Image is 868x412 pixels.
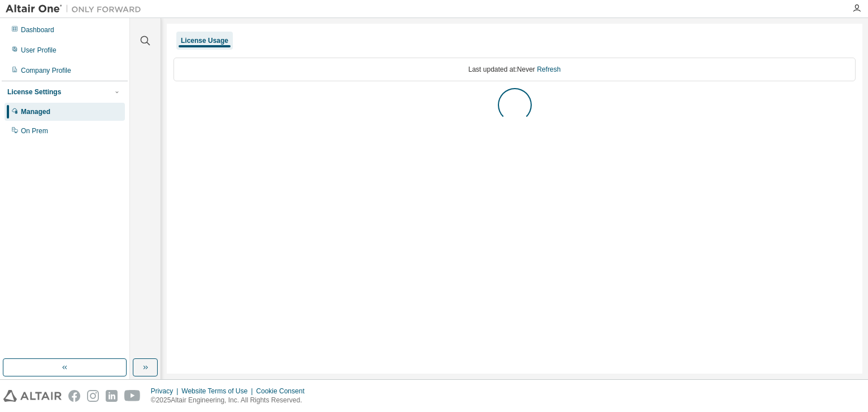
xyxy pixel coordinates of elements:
[21,46,57,55] div: User Profile
[68,390,80,402] img: facebook.svg
[124,390,141,402] img: youtube.svg
[21,126,48,135] div: On Prem
[537,65,561,73] a: Refresh
[87,390,99,402] img: instagram.svg
[7,87,61,97] div: License Settings
[6,3,147,15] img: Altair One
[151,396,311,405] p: © 2025 Altair Engineering, Inc. All Rights Reserved.
[151,387,181,396] div: Privacy
[181,387,256,396] div: Website Terms of Use
[3,390,62,402] img: altair_logo.svg
[21,107,50,116] div: Managed
[173,58,856,81] div: Last updated at: Never
[256,387,311,396] div: Cookie Consent
[21,25,54,34] div: Dashboard
[21,66,71,75] div: Company Profile
[106,390,118,402] img: linkedin.svg
[181,36,228,45] div: License Usage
